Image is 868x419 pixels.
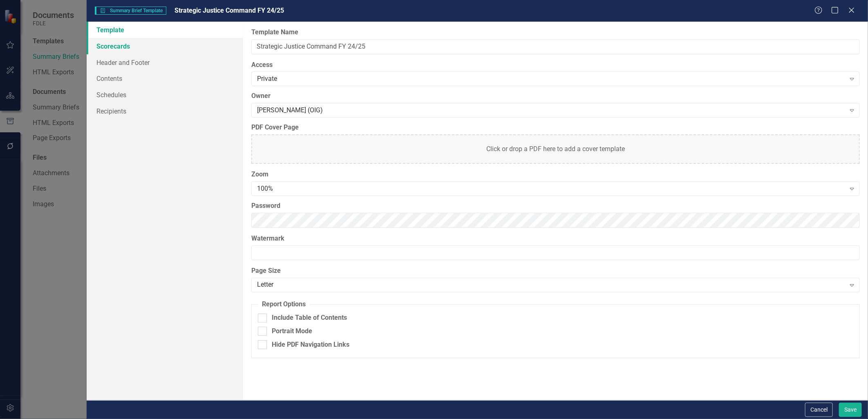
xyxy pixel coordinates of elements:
span: Summary Brief Template [95,7,166,15]
div: Portrait Mode [272,327,312,336]
label: PDF Cover Page [251,123,860,132]
a: Scorecards [87,38,243,54]
label: Template Name [251,28,860,37]
label: Page Size [251,266,860,276]
a: Template [87,22,243,38]
a: Recipients [87,103,243,119]
label: Zoom [251,170,860,179]
span: Strategic Justice Command FY 24/25 [174,7,284,14]
div: Include Table of Contents [272,313,347,323]
label: Password [251,201,860,211]
label: Access [251,60,860,70]
label: Owner [251,91,860,101]
a: Header and Footer [87,54,243,71]
button: Cancel [805,403,833,417]
legend: Report Options [258,300,310,309]
div: Hide PDF Navigation Links [272,340,349,350]
div: Click or drop a PDF here to add a cover template [251,134,860,164]
div: 100% [257,184,846,194]
a: Contents [87,70,243,87]
div: Private [257,74,846,84]
div: [PERSON_NAME] (OIG) [257,106,846,115]
label: Watermark [251,234,860,243]
button: Save [839,403,862,417]
div: Letter [257,281,846,290]
a: Schedules [87,87,243,103]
